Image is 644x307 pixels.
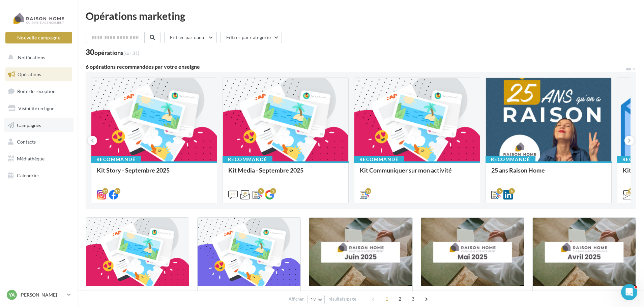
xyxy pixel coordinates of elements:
span: résultats/page [328,296,356,302]
a: Boîte de réception [4,84,74,98]
div: 12 [365,188,371,194]
div: 12 [628,188,634,194]
span: 1 [381,294,392,304]
div: 15 [102,188,108,194]
div: Recommandé [91,156,141,163]
span: 2 [394,294,405,304]
span: Campagnes [17,122,41,128]
a: Calendrier [4,168,74,183]
span: Médiathèque [17,156,45,161]
div: Recommandé [486,156,535,163]
div: 6 [509,188,515,194]
div: 2 [270,188,276,194]
a: Campagnes [4,118,74,132]
span: Boîte de réception [17,88,56,94]
div: 6 [497,188,503,194]
span: Calendrier [17,173,39,178]
button: Filtrer par catégorie [221,32,282,43]
button: Nouvelle campagne [5,32,72,43]
div: Kit Media - Septembre 2025 [228,167,343,180]
div: 6 opérations recommandées par votre enseigne [86,64,625,69]
span: Visibilité en ligne [18,105,54,111]
div: Recommandé [223,156,272,163]
button: Notifications [4,51,71,65]
span: YA [9,291,15,298]
span: (sur 31) [123,50,139,56]
span: 12 [311,297,316,302]
a: Médiathèque [4,152,74,166]
span: Opérations [18,71,41,77]
a: Contacts [4,135,74,149]
div: 30 [86,49,139,56]
button: Filtrer par canal [164,32,217,43]
span: Contacts [17,139,36,145]
button: 12 [308,295,325,304]
span: Afficher [289,296,304,302]
span: 3 [408,294,418,304]
span: Notifications [18,55,45,60]
div: 15 [114,188,120,194]
div: Kit Story - Septembre 2025 [97,167,211,180]
div: opérations [94,50,139,56]
div: Kit Communiquer sur mon activité [360,167,474,180]
a: Opérations [4,67,74,82]
div: Recommandé [354,156,404,163]
a: Visibilité en ligne [4,101,74,116]
iframe: Intercom live chat [621,284,637,300]
div: Opérations marketing [86,11,636,21]
div: 9 [258,188,264,194]
p: [PERSON_NAME] [20,291,64,298]
a: YA [PERSON_NAME] [5,288,72,301]
div: 25 ans Raison Home [491,167,606,180]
